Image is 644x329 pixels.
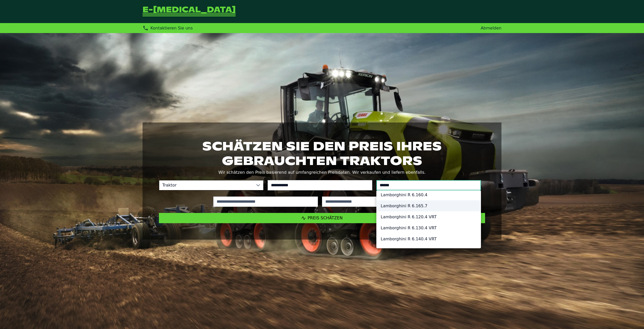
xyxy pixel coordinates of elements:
span: Preis schätzen [308,215,343,220]
li: Lamborghini R 6.140.4 VRT [377,233,481,244]
li: Lamborghini R 6.130.4 VRT [377,222,481,233]
span: Kontaktieren Sie uns [150,26,193,30]
li: Lamborghini R 6.150.4 VRT [377,244,481,255]
a: Abmelden [481,26,501,30]
li: Lamborghini R 6.120.4 VRT [377,211,481,222]
a: Zurück zur Startseite [143,6,236,17]
li: Lamborghini R 6.160.4 [377,189,481,200]
div: Kontaktieren Sie uns [143,25,193,31]
button: Preis schätzen [159,213,485,223]
p: Wir schätzen den Preis basierend auf umfangreichen Preisdaten. Wir verkaufen und liefern ebenfalls. [159,169,485,176]
li: Lamborghini R 6.165.7 [377,200,481,211]
span: Traktor [159,180,253,190]
h1: Schätzen Sie den Preis Ihres gebrauchten Traktors [159,139,485,168]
